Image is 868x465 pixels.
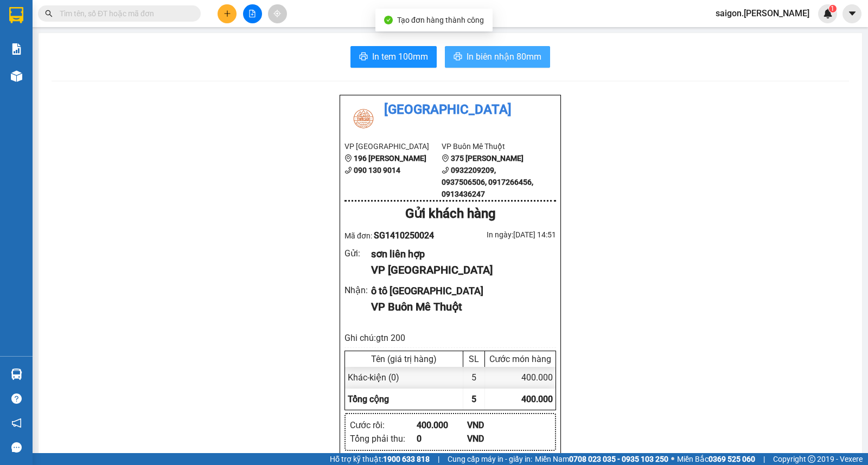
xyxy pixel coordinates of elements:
[451,154,524,163] b: 375 [PERSON_NAME]
[569,455,668,463] strong: 0708 023 035 - 0935 103 250
[11,442,22,453] span: message
[442,154,449,162] span: environment
[535,453,668,465] span: Miền Nam
[45,10,53,17] span: search
[348,394,389,404] span: Tổng cộng
[763,453,765,465] span: |
[417,432,467,445] div: 0
[471,394,476,404] span: 5
[348,372,399,383] span: Khác - kiện (0)
[454,52,462,62] span: printer
[344,283,371,297] div: Nhận :
[829,5,837,12] sup: 1
[371,283,547,299] div: ô tô [GEOGRAPHIC_DATA]
[243,4,262,23] button: file-add
[463,367,485,388] div: 5
[344,140,442,152] li: VP [GEOGRAPHIC_DATA]
[442,140,539,152] li: VP Buôn Mê Thuột
[344,154,352,162] span: environment
[372,50,428,63] span: In tem 100mm
[371,247,547,262] div: sơn liên hợp
[330,453,430,465] span: Hỗ trợ kỹ thuật:
[383,455,430,463] strong: 1900 633 818
[374,230,434,241] span: SG1410250024
[466,354,482,364] div: SL
[831,5,834,12] span: 1
[847,9,857,18] span: caret-down
[671,457,674,461] span: ⚪️
[843,4,861,23] button: caret-down
[808,455,815,463] span: copyright
[823,9,833,18] img: icon-new-feature
[60,8,188,20] input: Tìm tên, số ĐT hoặc mã đơn
[344,100,556,120] li: [GEOGRAPHIC_DATA]
[442,166,533,198] b: 0932209209, 0937506506, 0917266456, 0913436247
[344,100,382,138] img: logo.jpg
[417,418,467,432] div: 400.000
[384,16,393,24] span: check-circle
[485,367,556,388] div: 400.000
[707,7,818,20] span: saigon.[PERSON_NAME]
[11,369,22,380] img: warehouse-icon
[11,43,22,55] img: solution-icon
[354,154,426,163] b: 196 [PERSON_NAME]
[344,331,556,345] div: Ghi chú: gtn 200
[348,354,460,364] div: Tên (giá trị hàng)
[350,46,437,68] button: printerIn tem 100mm
[9,7,23,23] img: logo-vxr
[677,453,755,465] span: Miền Bắc
[359,52,368,62] span: printer
[75,76,144,88] li: VP Buôn Mê Thuột
[344,166,352,174] span: phone
[450,229,556,241] div: In ngày: [DATE] 14:51
[344,204,556,224] div: Gửi khách hàng
[11,393,22,404] span: question-circle
[445,46,550,68] button: printerIn biên nhận 80mm
[5,5,43,43] img: logo.jpg
[467,432,518,445] div: VND
[442,166,449,174] span: phone
[248,10,256,17] span: file-add
[350,418,417,432] div: Cước rồi :
[350,432,417,445] div: Tổng phải thu :
[268,4,287,23] button: aim
[273,10,281,17] span: aim
[467,50,541,63] span: In biên nhận 80mm
[344,247,371,260] div: Gửi :
[5,5,157,64] li: [GEOGRAPHIC_DATA]
[488,354,553,364] div: Cước món hàng
[438,453,439,465] span: |
[397,16,484,24] span: Tạo đơn hàng thành công
[371,299,547,315] div: VP Buôn Mê Thuột
[5,76,75,112] li: VP [GEOGRAPHIC_DATA]
[224,10,231,17] span: plus
[344,229,450,242] div: Mã đơn:
[218,4,237,23] button: plus
[371,262,547,279] div: VP [GEOGRAPHIC_DATA]
[521,394,553,404] span: 400.000
[11,70,22,82] img: warehouse-icon
[11,418,22,428] span: notification
[354,166,400,175] b: 090 130 9014
[467,418,518,432] div: VND
[448,453,532,465] span: Cung cấp máy in - giấy in:
[709,455,755,463] strong: 0369 525 060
